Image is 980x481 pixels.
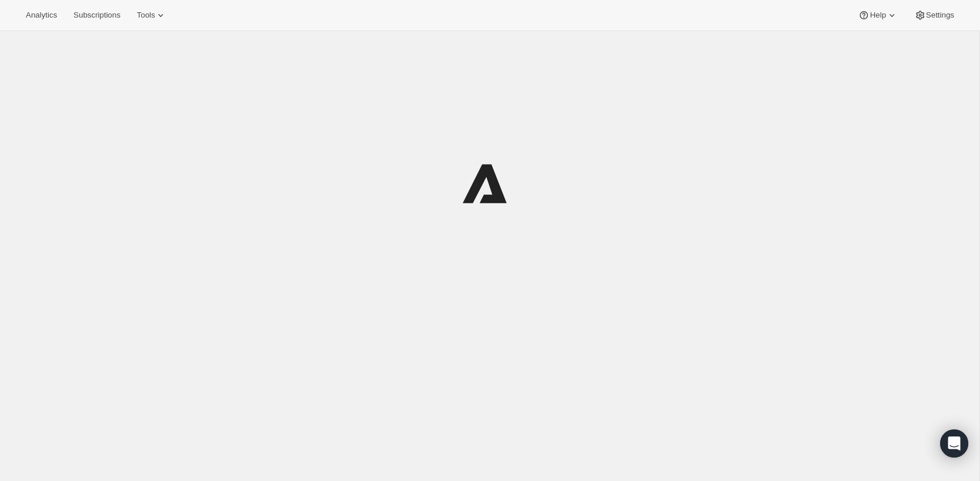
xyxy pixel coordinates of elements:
button: Settings [907,7,961,23]
button: Analytics [19,7,64,23]
button: Tools [130,7,174,23]
span: Settings [926,11,954,20]
span: Subscriptions [73,11,120,20]
span: Help [870,11,886,20]
button: Help [851,7,904,23]
span: Tools [137,11,155,20]
button: Subscriptions [66,7,127,23]
div: Open Intercom Messenger [940,429,968,458]
span: Analytics [26,11,57,20]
